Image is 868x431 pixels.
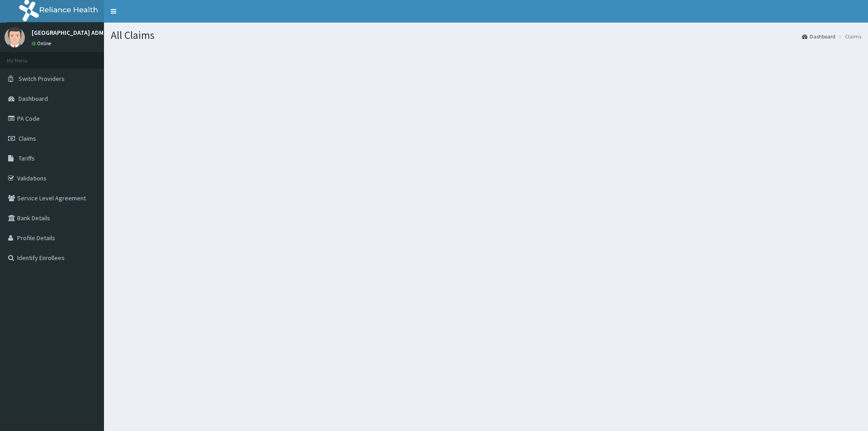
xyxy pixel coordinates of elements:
[19,154,35,162] span: Tariffs
[19,75,65,83] span: Switch Providers
[32,40,53,47] a: Online
[836,33,861,40] li: Claims
[32,29,109,36] p: [GEOGRAPHIC_DATA] ADMIN
[5,27,25,47] img: User Image
[802,33,835,40] a: Dashboard
[19,95,48,103] span: Dashboard
[19,134,36,142] span: Claims
[111,29,861,41] h1: All Claims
